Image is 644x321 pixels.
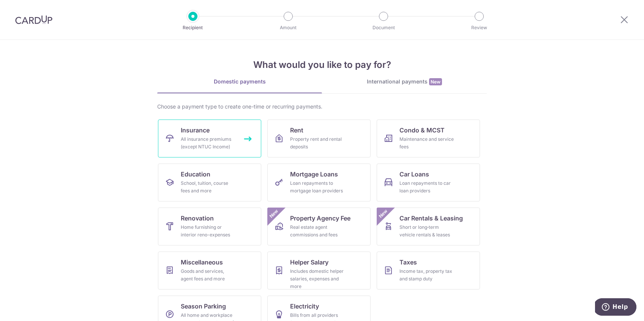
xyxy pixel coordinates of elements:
[181,267,235,283] div: Goods and services, agent fees and more
[377,208,390,220] span: New
[267,120,371,157] a: RentProperty rent and rental deposits
[399,223,454,239] div: Short or long‑term vehicle rentals & leases
[399,170,429,179] span: Car Loans
[267,252,371,290] a: Helper SalaryIncludes domestic helper salaries, expenses and more
[260,24,316,31] p: Amount
[429,78,442,85] span: New
[181,302,226,311] span: Season Parking
[399,126,445,135] span: Condo & MCST
[290,223,345,239] div: Real estate agent commissions and fees
[15,15,52,24] img: CardUp
[17,5,33,12] span: Help
[290,258,328,267] span: Helper Salary
[267,208,371,245] a: Property Agency FeeReal estate agent commissions and feesNew
[377,164,480,201] a: Car LoansLoan repayments to car loan providers
[377,208,480,245] a: Car Rentals & LeasingShort or long‑term vehicle rentals & leasesNew
[290,170,338,179] span: Mortgage Loans
[399,214,463,223] span: Car Rentals & Leasing
[157,58,487,72] h4: What would you like to pay for?
[158,208,261,245] a: RenovationHome furnishing or interior reno-expenses
[157,103,487,110] div: Choose a payment type to create one-time or recurring payments.
[181,170,210,179] span: Education
[181,135,235,151] div: All insurance premiums (except NTUC Income)
[268,208,280,220] span: New
[181,258,223,267] span: Miscellaneous
[595,298,636,317] iframe: Opens a widget where you can find more information
[290,179,345,195] div: Loan repayments to mortgage loan providers
[165,24,221,31] p: Recipient
[399,258,417,267] span: Taxes
[181,214,214,223] span: Renovation
[158,252,261,290] a: MiscellaneousGoods and services, agent fees and more
[399,179,454,195] div: Loan repayments to car loan providers
[290,302,319,311] span: Electricity
[267,164,371,201] a: Mortgage LoansLoan repayments to mortgage loan providers
[157,78,322,85] div: Domestic payments
[290,214,350,223] span: Property Agency Fee
[290,267,345,290] div: Includes domestic helper salaries, expenses and more
[355,24,412,31] p: Document
[377,252,480,290] a: TaxesIncome tax, property tax and stamp duty
[158,164,261,201] a: EducationSchool, tuition, course fees and more
[399,267,454,283] div: Income tax, property tax and stamp duty
[290,135,345,151] div: Property rent and rental deposits
[181,223,235,239] div: Home furnishing or interior reno-expenses
[377,120,480,157] a: Condo & MCSTMaintenance and service fees
[399,135,454,151] div: Maintenance and service fees
[290,126,303,135] span: Rent
[181,126,210,135] span: Insurance
[158,120,261,157] a: InsuranceAll insurance premiums (except NTUC Income)
[322,78,487,86] div: International payments
[451,24,507,31] p: Review
[181,179,235,195] div: School, tuition, course fees and more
